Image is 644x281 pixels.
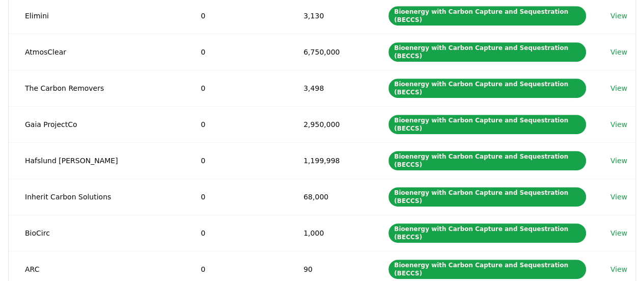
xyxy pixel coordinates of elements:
a: View [610,47,627,57]
div: Bioenergy with Carbon Capture and Sequestration (BECCS) [388,223,586,243]
a: View [610,228,627,238]
td: 3,498 [287,70,372,106]
div: Bioenergy with Carbon Capture and Sequestration (BECCS) [388,115,586,134]
td: 2,950,000 [287,106,372,142]
div: Bioenergy with Carbon Capture and Sequestration (BECCS) [388,42,586,62]
td: 1,000 [287,215,372,251]
td: 0 [184,34,287,70]
td: BioCirc [9,215,184,251]
td: 1,199,998 [287,142,372,178]
td: 68,000 [287,178,372,215]
a: View [610,11,627,21]
a: View [610,264,627,274]
div: Bioenergy with Carbon Capture and Sequestration (BECCS) [388,187,586,207]
td: 0 [184,70,287,106]
td: Hafslund [PERSON_NAME] [9,142,184,178]
a: View [610,192,627,202]
td: 0 [184,178,287,215]
a: View [610,83,627,93]
td: The Carbon Removers [9,70,184,106]
td: Inherit Carbon Solutions [9,178,184,215]
td: 0 [184,106,287,142]
a: View [610,156,627,166]
td: 0 [184,215,287,251]
div: Bioenergy with Carbon Capture and Sequestration (BECCS) [388,151,586,170]
td: 0 [184,142,287,178]
td: Gaia ProjectCo [9,106,184,142]
div: Bioenergy with Carbon Capture and Sequestration (BECCS) [388,260,586,279]
td: AtmosClear [9,34,184,70]
td: 6,750,000 [287,34,372,70]
div: Bioenergy with Carbon Capture and Sequestration (BECCS) [388,6,586,25]
a: View [610,119,627,130]
div: Bioenergy with Carbon Capture and Sequestration (BECCS) [388,79,586,98]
